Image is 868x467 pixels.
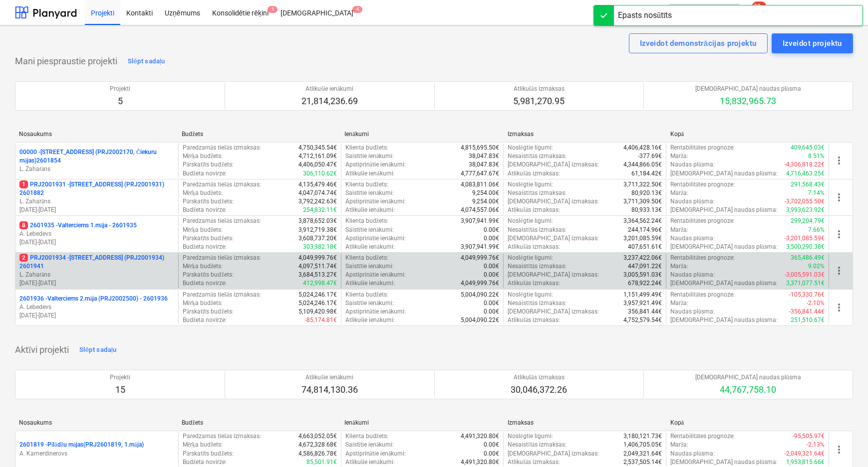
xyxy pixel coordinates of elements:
[508,441,567,449] p: Nesaistītās izmaksas :
[833,302,845,313] span: more_vert
[183,441,223,449] p: Mērķa budžets :
[786,243,825,251] p: 3,500,290.38€
[833,228,845,240] span: more_vert
[508,131,662,138] div: Izmaksas
[183,217,261,225] p: Paredzamās tiešās izmaksas :
[508,152,567,160] p: Nesaistītās izmaksas :
[461,291,499,299] p: 5,004,090.22€
[808,262,825,271] p: 9.02%
[19,131,174,138] div: Nosaukums
[183,279,227,288] p: Budžeta novirze :
[345,299,394,308] p: Saistītie ienākumi :
[183,271,234,279] p: Pārskatīts budžets :
[19,230,174,238] p: A. Lebedevs
[670,308,715,316] p: Naudas plūsma :
[301,384,358,396] p: 74,814,130.36
[508,144,553,152] p: Noslēgtie līgumi :
[298,189,337,197] p: 4,047,074.74€
[508,316,560,324] p: Atlikušās izmaksas :
[789,291,825,299] p: -105,330.76€
[303,279,337,288] p: 412,998.47€
[183,308,234,316] p: Pārskatīts budžets :
[298,308,337,316] p: 5,109,420.98€
[345,180,388,189] p: Klienta budžets :
[15,55,117,67] p: Mani piespraustie projekti
[183,152,223,160] p: Mērķa budžets :
[461,254,499,262] p: 4,049,999.76€
[298,299,337,308] p: 5,024,246.17€
[345,432,388,441] p: Klienta budžets :
[670,197,715,206] p: Naudas plūsma :
[472,189,499,197] p: 9,254.00€
[508,262,567,271] p: Nesaistītās izmaksas :
[298,271,337,279] p: 3,684,513.27€
[19,197,174,206] p: L. Zaharāns
[623,450,662,458] p: 2,049,321.64€
[345,262,394,271] p: Saistītie ienākumi :
[303,206,337,214] p: 254,832.11€
[791,316,825,324] p: 251,510.67€
[19,148,174,173] div: 00000 -[STREET_ADDRESS] (PRJ2002170, Čiekuru mājas)2601854L. Zaharāns
[19,221,137,230] p: 2601935 - Valterciems 1.māja - 2601935
[670,243,778,251] p: [DEMOGRAPHIC_DATA] naudas plūsma :
[305,316,337,324] p: -85,174.81€
[461,458,499,467] p: 4,491,320.80€
[833,191,845,203] span: more_vert
[19,279,174,288] p: [DATE] - [DATE]
[345,458,395,467] p: Atlikušie ienākumi :
[623,180,662,189] p: 3,711,322.50€
[508,160,599,169] p: [DEMOGRAPHIC_DATA] izmaksas :
[670,279,778,288] p: [DEMOGRAPHIC_DATA] naudas plūsma :
[79,344,117,356] div: Slēpt sadaļu
[808,189,825,197] p: 7.14%
[818,419,868,467] div: Chat Widget
[298,254,337,262] p: 4,049,999.76€
[345,169,395,178] p: Atlikušie ienākumi :
[345,234,406,243] p: Apstiprinātie ienākumi :
[461,169,499,178] p: 4,777,647.67€
[19,148,174,165] p: 00000 - [STREET_ADDRESS] (PRJ2002170, Čiekuru mājas)2601854
[19,254,174,288] div: 2PRJ2001934 -[STREET_ADDRESS] (PRJ2001934) 2601941L. Zaharāns[DATE]-[DATE]
[19,221,174,247] div: 82601935 -Valterciems 1.māja - 2601935A. Lebedevs[DATE]-[DATE]
[344,419,499,427] div: Ienākumi
[110,85,130,93] p: Projekti
[345,197,406,206] p: Apstiprinātie ienākumi :
[695,95,801,107] p: 15,832,965.73
[508,197,599,206] p: [DEMOGRAPHIC_DATA] izmaksas :
[268,6,278,13] span: 1
[807,299,825,308] p: -2.10%
[484,226,499,234] p: 0.00€
[508,279,560,288] p: Atlikušās izmaksas :
[298,152,337,160] p: 4,712,161.09€
[670,271,715,279] p: Naudas plūsma :
[183,450,234,458] p: Pārskatīts budžets :
[628,226,662,234] p: 244,174.96€
[298,432,337,441] p: 4,663,052.05€
[508,432,553,441] p: Noslēgtie līgumi :
[618,9,672,21] div: Epasts nosūtīts
[345,291,388,299] p: Klienta budžets :
[345,243,395,251] p: Atlikušie ienākumi :
[628,308,662,316] p: 356,841.44€
[461,316,499,324] p: 5,004,090.22€
[508,271,599,279] p: [DEMOGRAPHIC_DATA] izmaksas :
[469,152,499,160] p: 38,047.83€
[183,458,227,467] p: Budžeta novirze :
[785,450,825,458] p: -2,049,321.64€
[785,160,825,169] p: -4,306,818.22€
[623,254,662,262] p: 3,237,422.06€
[670,316,778,324] p: [DEMOGRAPHIC_DATA] naudas plūsma :
[298,450,337,458] p: 4,586,826.78€
[629,33,768,53] button: Izveidot demonstrācijas projektu
[183,160,234,169] p: Pārskatīts budžets :
[640,37,757,50] div: Izveidot demonstrācijas projektu
[19,180,174,215] div: 1PRJ2001931 -[STREET_ADDRESS] (PRJ2001931) 2601882L. Zaharāns[DATE]-[DATE]
[670,152,688,160] p: Marža :
[508,254,553,262] p: Noslēgtie līgumi :
[623,432,662,441] p: 3,180,121.73€
[484,308,499,316] p: 0.00€
[623,160,662,169] p: 4,344,866.05€
[298,197,337,206] p: 3,792,242.63€
[508,299,567,308] p: Nesaistītās izmaksas :
[183,254,261,262] p: Paredzamās tiešās izmaksas :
